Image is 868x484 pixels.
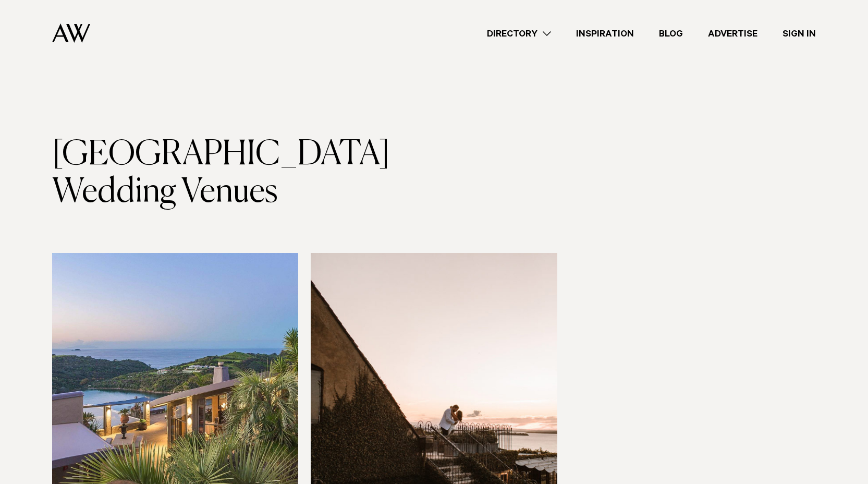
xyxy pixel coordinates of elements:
a: Inspiration [564,27,646,41]
a: Blog [646,27,695,41]
a: Sign In [770,27,828,41]
img: Auckland Weddings Logo [52,23,90,43]
a: Directory [474,27,564,41]
h1: [GEOGRAPHIC_DATA] Wedding Venues [52,136,434,211]
a: Advertise [695,27,770,41]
